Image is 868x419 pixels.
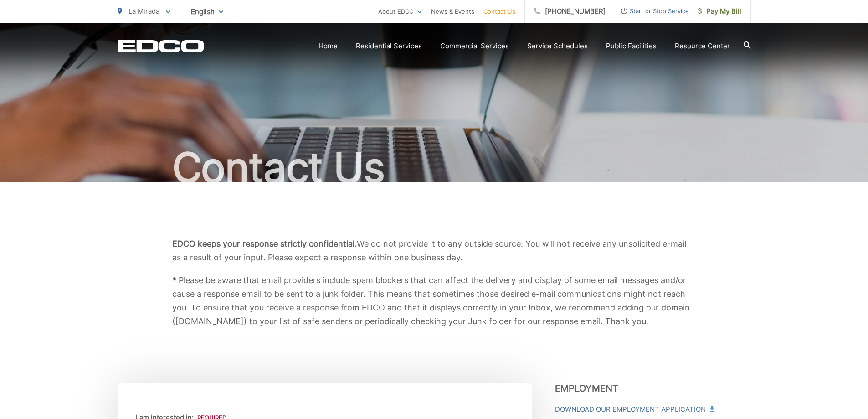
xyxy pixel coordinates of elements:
a: News & Events [431,6,474,17]
a: Public Facilities [606,41,657,52]
a: Commercial Services [440,41,509,52]
a: Resource Center [675,41,730,52]
span: Pay My Bill [698,6,741,17]
a: Service Schedules [527,41,588,52]
a: Home [318,41,338,52]
a: Download Our Employment Application [555,404,714,415]
h3: Employment [555,383,751,394]
b: EDCO keeps your response strictly confidential. [172,239,357,248]
span: La Mirada [128,7,159,16]
a: Residential Services [356,41,422,52]
h1: Contact Us [118,145,751,191]
a: About EDCO [378,6,422,17]
span: English [184,4,230,20]
p: We do not provide it to any outside source. You will not receive any unsolicited e-mail as a resu... [172,237,696,264]
a: EDCD logo. Return to the homepage. [118,40,204,52]
a: Contact Us [483,6,515,17]
p: * Please be aware that email providers include spam blockers that can affect the delivery and dis... [172,274,696,328]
